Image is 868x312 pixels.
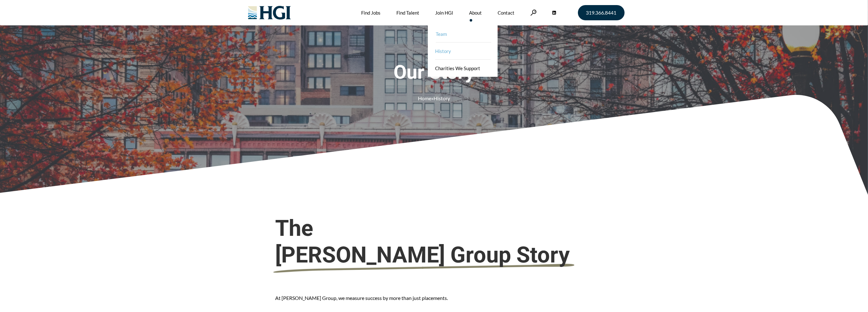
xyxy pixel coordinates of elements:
a: History [428,43,498,60]
u: [PERSON_NAME] Group Story [275,242,570,268]
p: At [PERSON_NAME] Group, we measure success by more than just placements. [275,294,593,303]
a: Home [418,95,431,101]
a: Charities We Support [428,60,498,77]
span: The [275,215,593,268]
span: History [434,95,450,101]
span: » [418,95,450,101]
a: Team [428,25,498,43]
span: Our Story [342,61,526,84]
a: 319.366.8441 [578,5,625,20]
a: Search [530,10,537,16]
span: 319.366.8441 [586,10,616,15]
